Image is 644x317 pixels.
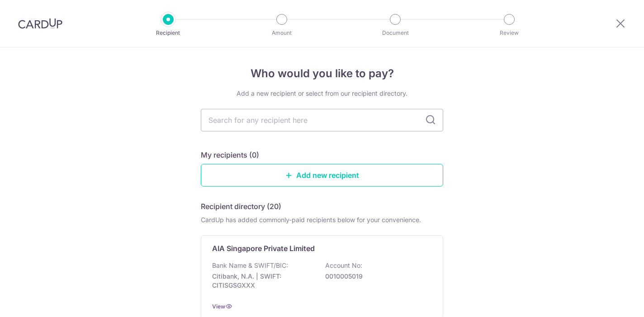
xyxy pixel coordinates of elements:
div: Add a new recipient or select from our recipient directory. [201,89,443,98]
a: Add new recipient [201,164,443,186]
p: Account No: [325,261,362,270]
input: Search for any recipient here [201,109,443,131]
div: CardUp has added commonly-paid recipients below for your convenience. [201,215,443,224]
p: Document [362,28,429,37]
p: 0010005019 [325,272,426,281]
p: Review [476,28,543,37]
h4: Who would you like to pay? [201,65,443,82]
h5: Recipient directory (20) [201,201,281,212]
p: Recipient [135,28,202,37]
h5: My recipients (0) [201,149,259,160]
img: CardUp [18,18,62,29]
p: Citibank, N.A. | SWIFT: CITISGSGXXX [212,272,313,290]
p: Amount [248,28,315,37]
iframe: Opens a widget where you can find more information [586,290,635,312]
p: Bank Name & SWIFT/BIC: [212,261,288,270]
a: View [212,303,225,310]
p: AIA Singapore Private Limited [212,243,315,254]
